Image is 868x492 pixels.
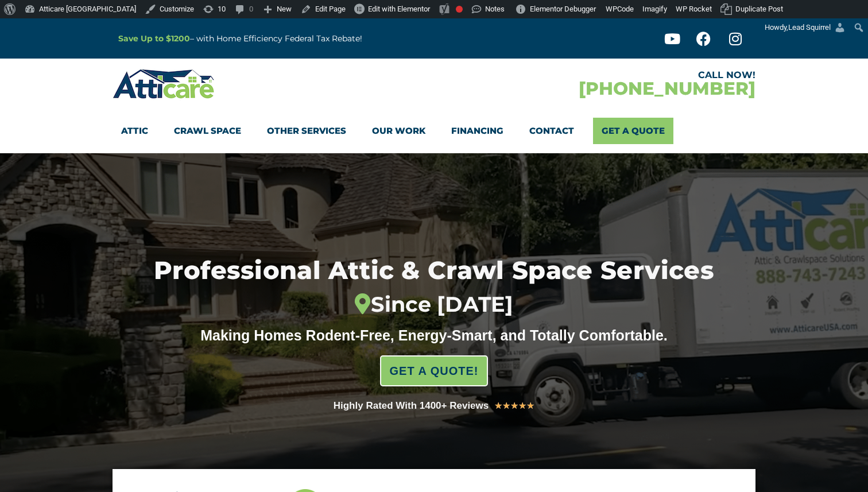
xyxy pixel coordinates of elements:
[267,118,346,144] a: Other Services
[380,355,489,386] a: GET A QUOTE!
[494,398,534,413] div: 5/5
[368,5,430,13] span: Edit with Elementor
[179,327,689,344] div: Making Homes Rodent-Free, Energy-Smart, and Totally Comfortable.
[390,359,479,382] span: GET A QUOTE!
[526,398,534,413] i: ★
[761,18,850,37] a: Howdy,
[96,292,772,317] div: Since [DATE]
[494,398,502,413] i: ★
[121,118,747,144] nav: Menu
[334,398,489,414] div: Highly Rated With 1400+ Reviews
[502,398,510,413] i: ★
[510,398,518,413] i: ★
[434,71,755,80] div: CALL NOW!
[118,33,190,44] a: Save Up to $1200
[518,398,526,413] i: ★
[96,258,772,317] h1: Professional Attic & Crawl Space Services
[788,23,831,32] span: Lead Squirrel
[529,118,574,144] a: Contact
[372,118,425,144] a: Our Work
[118,32,490,45] p: – with Home Efficiency Federal Tax Rebate!
[451,118,503,144] a: Financing
[593,118,673,144] a: Get A Quote
[174,118,241,144] a: Crawl Space
[121,118,148,144] a: Attic
[456,6,463,13] div: Focus keyphrase not set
